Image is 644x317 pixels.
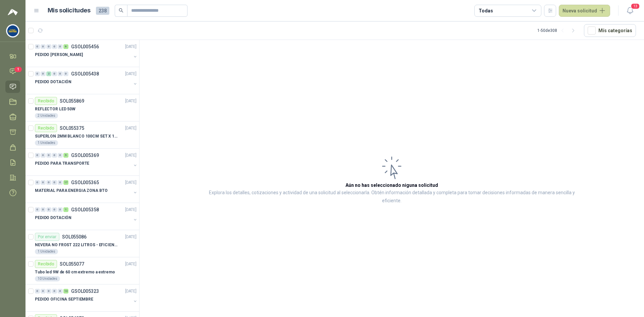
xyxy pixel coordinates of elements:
span: 13 [631,3,640,9]
div: 0 [58,289,63,294]
p: GSOL005365 [71,180,99,185]
span: 238 [96,7,109,15]
a: 0 0 0 0 0 1 GSOL005358[DATE] PEDIDO DOTACIÓN [35,206,138,227]
button: 13 [624,5,636,17]
p: GSOL005438 [71,71,99,76]
span: 1 [14,67,22,72]
div: 2 [46,71,51,76]
div: 0 [41,71,46,76]
p: GSOL005456 [71,44,99,49]
div: 0 [63,71,68,76]
div: 0 [52,44,57,49]
p: [DATE] [125,152,137,159]
p: Explora los detalles, cotizaciones y actividad de una solicitud al seleccionarla. Obtén informaci... [207,189,577,205]
div: 0 [52,153,57,158]
div: 0 [41,44,46,49]
p: Tubo led 9W de 60 cm extremo a extremo [35,269,115,275]
a: Por enviarSOL055086[DATE] NEVERA NO FROST 222 LITROS - EFICIENCIA ENERGETICA A1 Unidades [25,230,139,257]
p: [DATE] [125,125,137,131]
div: 0 [35,207,40,212]
a: 0 0 0 0 0 17 GSOL005365[DATE] MATERIAL PARA ENERGIA ZONA BTO [35,178,138,200]
p: [DATE] [125,207,137,213]
div: 10 Unidades [35,276,60,281]
div: 0 [52,180,57,185]
p: [DATE] [125,261,137,267]
div: 0 [58,153,63,158]
div: 0 [58,44,63,49]
div: 0 [35,180,40,185]
img: Company Logo [6,24,19,37]
p: SUPERLON 2MM BLANCO 100CM SET X 150 METROS [35,133,118,140]
div: 0 [52,207,57,212]
p: PEDIDO DOTACIÓN [35,79,71,85]
div: 13 [63,289,68,294]
div: 1 [63,207,68,212]
p: GSOL005358 [71,207,99,212]
div: 0 [35,289,40,294]
p: [DATE] [125,179,137,186]
div: Recibido [35,124,57,132]
div: Recibido [35,97,57,105]
p: PEDIDO PARA TRANSPORTE [35,160,89,167]
p: GSOL005323 [71,289,99,294]
div: 0 [52,71,57,76]
div: 0 [46,207,51,212]
p: [DATE] [125,288,137,295]
p: PEDIDO OFICINA SEPTIEMBRE [35,296,93,303]
div: 17 [63,180,68,185]
p: [DATE] [125,234,137,240]
div: 1 - 50 de 308 [537,25,579,36]
div: 0 [41,153,46,158]
h1: Mis solicitudes [48,6,91,15]
p: SOL055077 [60,262,84,266]
a: 0 0 2 0 0 0 GSOL005438[DATE] PEDIDO DOTACIÓN [35,70,138,91]
div: 0 [46,153,51,158]
p: PEDIDO [PERSON_NAME] [35,52,83,58]
div: 2 Unidades [35,113,58,118]
div: 0 [41,180,46,185]
div: 0 [35,44,40,49]
p: [DATE] [125,98,137,104]
button: Mís categorías [584,24,636,37]
div: 0 [58,71,63,76]
p: SOL055375 [60,126,84,130]
a: 0 0 0 0 0 13 GSOL005323[DATE] PEDIDO OFICINA SEPTIEMBRE [35,287,138,309]
div: 0 [46,289,51,294]
a: 1 [5,65,20,77]
a: RecibidoSOL055375[DATE] SUPERLON 2MM BLANCO 100CM SET X 150 METROS1 Unidades [25,121,139,149]
div: 5 [63,153,68,158]
div: 1 Unidades [35,140,58,146]
a: 0 0 0 0 0 5 GSOL005369[DATE] PEDIDO PARA TRANSPORTE [35,151,138,173]
div: 0 [46,44,51,49]
p: REFLECTOR LED 50W [35,106,75,112]
a: 0 0 0 0 0 6 GSOL005456[DATE] PEDIDO [PERSON_NAME] [35,43,138,64]
div: 0 [58,180,63,185]
div: Por enviar [35,233,59,241]
p: SOL055086 [62,234,87,239]
p: MATERIAL PARA ENERGIA ZONA BTO [35,188,107,194]
p: [DATE] [125,71,137,77]
div: 0 [58,207,63,212]
div: Recibido [35,260,57,268]
div: 6 [63,44,68,49]
span: search [119,8,123,13]
p: GSOL005369 [71,153,99,158]
p: [DATE] [125,44,137,50]
p: SOL055869 [60,99,84,103]
div: 1 Unidades [35,249,58,254]
img: Logo peakr [8,8,18,16]
a: RecibidoSOL055869[DATE] REFLECTOR LED 50W2 Unidades [25,94,139,121]
a: RecibidoSOL055077[DATE] Tubo led 9W de 60 cm extremo a extremo10 Unidades [25,257,139,284]
button: Nueva solicitud [559,5,610,17]
div: 0 [41,207,46,212]
div: 0 [46,180,51,185]
div: 0 [35,71,40,76]
h3: Aún no has seleccionado niguna solicitud [345,181,438,189]
div: Todas [479,7,493,14]
div: 0 [41,289,46,294]
div: 0 [52,289,57,294]
p: PEDIDO DOTACIÓN [35,215,71,221]
p: NEVERA NO FROST 222 LITROS - EFICIENCIA ENERGETICA A [35,242,118,248]
div: 0 [35,153,40,158]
